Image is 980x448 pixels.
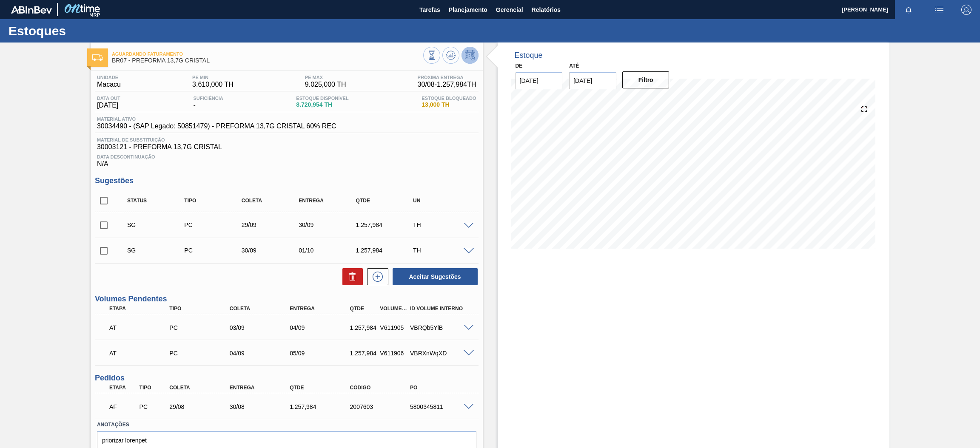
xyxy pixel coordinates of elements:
[125,247,190,254] div: Sugestão Criada
[97,154,476,159] span: Data Descontinuação
[107,344,176,363] div: Aguardando Informações de Transporte
[934,5,944,15] img: userActions
[192,81,234,88] span: 3.610,000 TH
[422,102,476,108] span: 13,000 TH
[378,306,410,312] div: Volume Portal
[112,57,423,64] span: BR07 - PREFORMA 13,7G CRISTAL
[378,324,410,331] div: V611905
[296,102,348,108] span: 8.720,954 TH
[378,350,410,357] div: V611906
[182,247,247,254] div: Pedido de Compra
[895,4,922,16] button: Notificações
[109,403,137,410] p: AF
[348,350,380,357] div: 1.257,984
[107,397,140,416] div: Aguardando Faturamento
[622,71,669,88] button: Filtro
[348,403,416,410] div: 2007603
[442,47,459,64] button: Atualizar Gráfico
[239,198,304,204] div: Coleta
[288,350,356,357] div: 05/09/2025
[569,72,616,89] input: dd/mm/yyyy
[228,306,296,312] div: Coleta
[107,318,176,337] div: Aguardando Informações de Transporte
[408,306,476,312] div: Id Volume Interno
[9,26,160,36] h1: Estoques
[354,221,419,228] div: 1.257,984
[95,151,479,168] div: N/A
[192,75,234,80] span: PE MIN
[125,198,190,204] div: Status
[363,268,388,285] div: Nova sugestão
[107,385,140,391] div: Etapa
[462,47,479,64] button: Desprogramar Estoque
[408,385,476,391] div: PO
[569,63,579,69] label: Até
[109,324,174,331] p: AT
[182,221,247,228] div: Pedido de Compra
[167,350,236,357] div: Pedido de Compra
[449,5,487,15] span: Planejamento
[516,72,563,89] input: dd/mm/yyyy
[411,198,476,204] div: UN
[95,374,479,383] h3: Pedidos
[296,96,348,101] span: Estoque Disponível
[348,306,380,312] div: Qtde
[137,403,170,410] div: Pedido de Compra
[109,350,174,357] p: AT
[167,324,236,331] div: Pedido de Compra
[411,221,476,228] div: TH
[191,96,225,109] div: -
[97,96,120,101] span: Data out
[305,81,346,88] span: 9.025,000 TH
[182,198,247,204] div: Tipo
[92,54,103,61] img: Ícone
[288,403,356,410] div: 1.257,984
[167,385,236,391] div: Coleta
[388,267,479,286] div: Aceitar Sugestões
[296,198,361,204] div: Entrega
[348,324,380,331] div: 1.257,984
[193,96,223,101] span: Suficiência
[97,122,336,130] span: 30034490 - (SAP Legado: 50851479) - PREFORMA 13,7G CRISTAL 60% REC
[228,350,296,357] div: 04/09/2025
[112,51,423,57] span: Aguardando Faturamento
[418,81,476,88] span: 30/08 - 1.257,984 TH
[239,221,304,228] div: 29/09/2025
[167,306,236,312] div: Tipo
[11,6,52,14] img: TNhmsLtSVTkK8tSr43FrP2fwEKptu5GPRR3wAAAABJRU5ErkJggg==
[228,403,296,410] div: 30/08/2025
[338,268,363,285] div: Excluir Sugestões
[422,96,476,101] span: Estoque Bloqueado
[408,324,476,331] div: VBRQb5YlB
[107,306,176,312] div: Etapa
[515,51,543,60] div: Estoque
[418,75,476,80] span: Próxima Entrega
[419,5,440,15] span: Tarefas
[408,403,476,410] div: 5800345811
[125,221,190,228] div: Sugestão Criada
[423,47,440,64] button: Visão Geral dos Estoques
[228,324,296,331] div: 03/09/2025
[532,5,561,15] span: Relatórios
[516,63,523,69] label: De
[288,385,356,391] div: Qtde
[97,137,476,142] span: Material de Substituição
[97,102,120,109] span: [DATE]
[296,247,361,254] div: 01/10/2025
[305,75,346,80] span: PE MAX
[97,116,336,122] span: Material ativo
[137,385,170,391] div: Tipo
[95,295,479,303] h3: Volumes Pendentes
[961,5,971,15] img: Logout
[97,75,121,80] span: Unidade
[97,419,476,431] label: Anotações
[288,324,356,331] div: 04/09/2025
[95,176,479,185] h3: Sugestões
[167,403,236,410] div: 29/08/2025
[296,221,361,228] div: 30/09/2025
[228,385,296,391] div: Entrega
[239,247,304,254] div: 30/09/2025
[348,385,416,391] div: Código
[97,143,476,151] span: 30003121 - PREFORMA 13,7G CRISTAL
[408,350,476,357] div: VBRXnWqXD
